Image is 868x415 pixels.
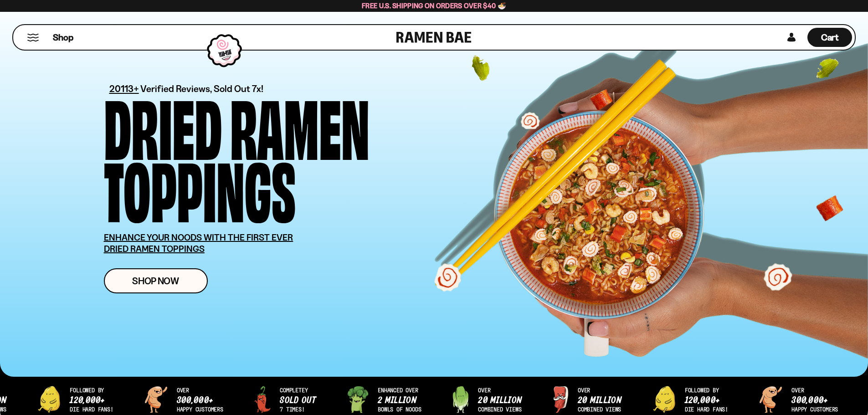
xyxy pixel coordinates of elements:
[821,32,839,43] span: Cart
[132,276,179,286] span: Shop Now
[27,34,39,41] button: Mobile Menu Trigger
[104,268,208,293] a: Shop Now
[807,25,852,50] a: Cart
[104,93,222,156] div: Dried
[104,156,296,218] div: Toppings
[362,1,506,10] span: Free U.S. Shipping on Orders over $40 🍜
[53,28,73,47] a: Shop
[104,232,293,254] u: ENHANCE YOUR NOODS WITH THE FIRST EVER DRIED RAMEN TOPPINGS
[53,31,73,44] span: Shop
[230,93,370,156] div: Ramen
